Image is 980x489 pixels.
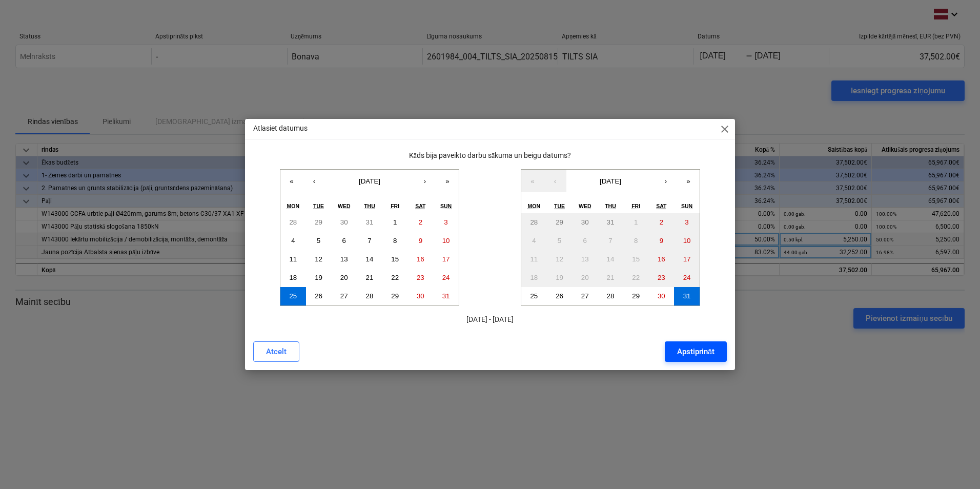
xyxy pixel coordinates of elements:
[558,237,561,244] abbr: August 5, 2025
[556,218,563,226] abbr: July 29, 2025
[660,237,663,244] abbr: August 9, 2025
[391,255,399,263] abbr: August 15, 2025
[674,250,700,269] button: August 17, 2025
[681,203,692,209] abbr: Sunday
[433,232,459,250] button: August 10, 2025
[280,170,303,192] button: «
[674,232,700,250] button: August 10, 2025
[417,255,424,263] abbr: August 16, 2025
[572,269,598,287] button: August 20, 2025
[683,292,691,300] abbr: August 31, 2025
[677,345,714,358] div: Apstiprināt
[442,237,450,244] abbr: August 10, 2025
[607,274,615,281] abbr: August 21, 2025
[315,218,322,226] abbr: July 29, 2025
[317,237,320,244] abbr: August 5, 2025
[340,218,348,226] abbr: July 30, 2025
[607,218,615,226] abbr: July 31, 2025
[607,255,615,263] abbr: August 14, 2025
[605,203,616,209] abbr: Thursday
[436,170,459,192] button: »
[417,292,424,300] abbr: August 30, 2025
[408,213,434,232] button: August 2, 2025
[391,292,399,300] abbr: August 29, 2025
[655,170,677,192] button: ›
[415,203,425,209] abbr: Saturday
[357,250,382,269] button: August 14, 2025
[598,287,623,305] button: August 28, 2025
[342,237,346,244] abbr: August 6, 2025
[600,177,621,185] span: [DATE]
[530,218,538,226] abbr: July 28, 2025
[357,269,382,287] button: August 21, 2025
[623,213,649,232] button: August 1, 2025
[382,232,408,250] button: August 8, 2025
[393,237,397,244] abbr: August 8, 2025
[253,341,299,362] button: Atcelt
[382,213,408,232] button: August 1, 2025
[382,269,408,287] button: August 22, 2025
[253,123,308,134] p: Atlasiet datumus
[331,287,357,305] button: August 27, 2025
[433,250,459,269] button: August 17, 2025
[656,203,666,209] abbr: Saturday
[649,287,675,305] button: August 30, 2025
[414,170,436,192] button: ›
[658,255,665,263] abbr: August 16, 2025
[634,237,638,244] abbr: August 8, 2025
[521,213,547,232] button: July 28, 2025
[572,232,598,250] button: August 6, 2025
[433,213,459,232] button: August 3, 2025
[623,250,649,269] button: August 15, 2025
[340,274,348,281] abbr: August 20, 2025
[359,177,380,185] span: [DATE]
[521,269,547,287] button: August 18, 2025
[649,232,675,250] button: August 9, 2025
[544,170,566,192] button: ‹
[581,274,589,281] abbr: August 20, 2025
[315,255,322,263] abbr: August 12, 2025
[357,232,382,250] button: August 7, 2025
[280,250,306,269] button: August 11, 2025
[391,203,399,209] abbr: Friday
[280,287,306,305] button: August 25, 2025
[719,123,731,135] span: close
[440,203,452,209] abbr: Sunday
[677,170,700,192] button: »
[556,292,563,300] abbr: August 26, 2025
[521,170,544,192] button: «
[554,203,565,209] abbr: Tuesday
[649,213,675,232] button: August 2, 2025
[331,232,357,250] button: August 6, 2025
[291,237,295,244] abbr: August 4, 2025
[649,250,675,269] button: August 16, 2025
[340,292,348,300] abbr: August 27, 2025
[315,274,322,281] abbr: August 19, 2025
[280,213,306,232] button: July 28, 2025
[674,213,700,232] button: August 3, 2025
[280,269,306,287] button: August 18, 2025
[632,255,640,263] abbr: August 15, 2025
[442,274,450,281] abbr: August 24, 2025
[382,250,408,269] button: August 15, 2025
[340,255,348,263] abbr: August 13, 2025
[658,274,665,281] abbr: August 23, 2025
[521,250,547,269] button: August 11, 2025
[581,218,589,226] abbr: July 30, 2025
[598,232,623,250] button: August 7, 2025
[306,232,332,250] button: August 5, 2025
[287,203,300,209] abbr: Monday
[331,269,357,287] button: August 20, 2025
[683,255,691,263] abbr: August 17, 2025
[632,274,640,281] abbr: August 22, 2025
[572,250,598,269] button: August 13, 2025
[391,274,399,281] abbr: August 22, 2025
[366,218,374,226] abbr: July 31, 2025
[289,255,297,263] abbr: August 11, 2025
[598,250,623,269] button: August 14, 2025
[266,345,287,358] div: Atcelt
[566,170,655,192] button: [DATE]
[408,232,434,250] button: August 9, 2025
[581,255,589,263] abbr: August 13, 2025
[289,274,297,281] abbr: August 18, 2025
